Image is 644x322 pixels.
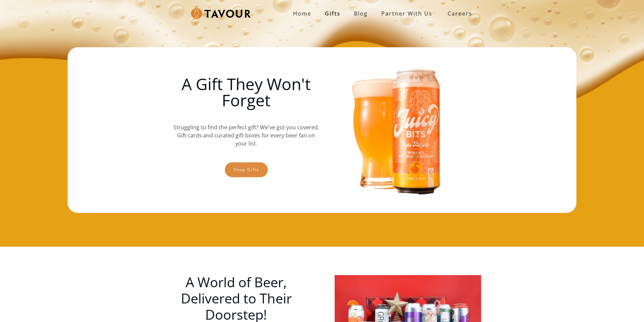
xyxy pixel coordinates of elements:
a: partner with us [375,7,439,20]
p: Struggling to find the perfect gift? We've got you covered. Gift cards and curated gift boxes for... [173,116,319,154]
strong: Home [293,10,311,17]
a: Home [286,7,318,20]
strong: Careers [448,7,472,20]
a: Shop gifts [225,162,268,177]
a: Careers [439,4,477,23]
h1: A Gift They Won't Forget [173,76,319,108]
a: Blog [347,7,375,20]
a: Gifts [318,7,347,20]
